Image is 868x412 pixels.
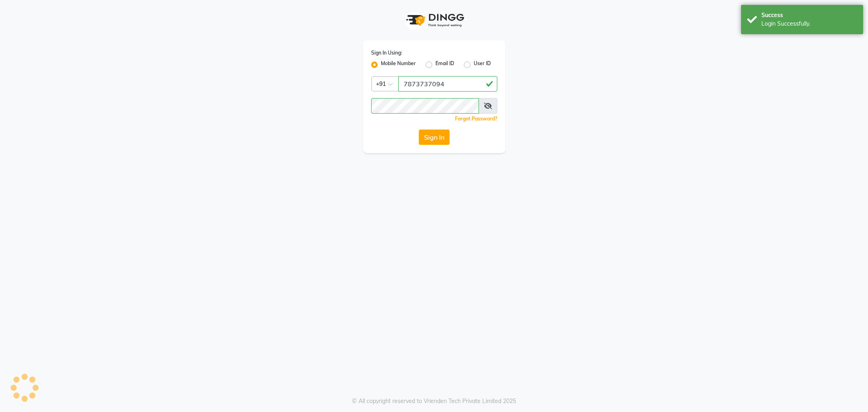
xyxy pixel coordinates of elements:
[398,76,497,92] input: Username
[761,11,857,20] div: Success
[419,129,450,145] button: Sign In
[435,60,454,70] label: Email ID
[371,49,402,57] label: Sign In Using:
[455,116,497,122] a: Forgot Password?
[371,98,479,114] input: Username
[761,20,857,28] div: Login Successfully.
[474,60,491,70] label: User ID
[402,8,467,32] img: logo1.svg
[381,60,416,70] label: Mobile Number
